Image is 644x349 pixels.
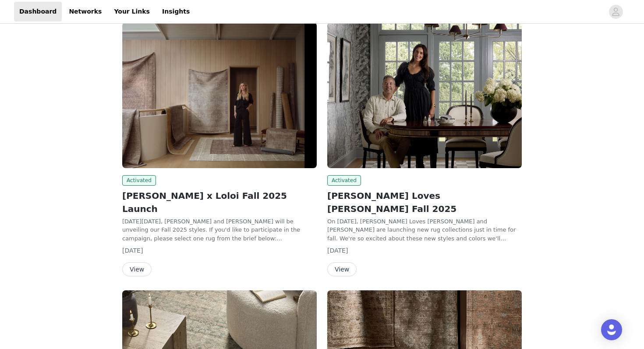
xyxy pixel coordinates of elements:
button: View [327,262,357,276]
p: [DATE][DATE], [PERSON_NAME] and [PERSON_NAME] will be unveiling our Fall 2025 styles. If you'd li... [122,217,317,243]
a: Dashboard [14,2,62,21]
a: Networks [64,2,107,21]
div: avatar [612,5,620,19]
div: Open Intercom Messenger [601,319,622,340]
a: View [327,266,357,273]
a: Insights [157,2,195,21]
span: Activated [327,175,361,186]
p: On [DATE], [PERSON_NAME] Loves [PERSON_NAME] and [PERSON_NAME] are launching new rug collections ... [327,217,522,243]
a: Your Links [109,2,155,21]
img: Loloi Rugs [327,22,522,168]
button: View [122,262,152,276]
h2: [PERSON_NAME] x Loloi Fall 2025 Launch [122,189,317,215]
span: [DATE] [327,247,348,254]
h2: [PERSON_NAME] Loves [PERSON_NAME] Fall 2025 [327,189,522,215]
a: View [122,266,152,273]
span: Activated [122,175,156,186]
img: Loloi Rugs [122,22,317,168]
span: [DATE] [122,247,143,254]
